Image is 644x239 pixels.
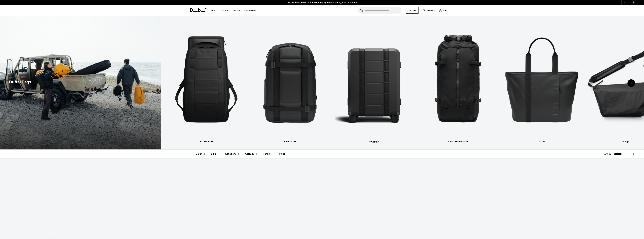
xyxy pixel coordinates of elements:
[251,20,330,143] li: 2 / 10
[335,140,413,143] h3: Luggage
[335,20,413,143] li: 3 / 10
[503,20,581,143] li: 5 / 10
[263,150,275,158] button: Toggle Filter
[627,79,635,87] div: Next slide
[406,7,419,14] a: Db Black
[335,20,413,143] a: Db Luggage
[167,140,246,143] h3: All products
[221,5,228,16] a: Explore
[335,20,413,138] img: Db
[211,5,216,16] a: Shop
[279,150,290,158] button: Toggle Price
[167,20,246,143] li: 1 / 10
[251,20,330,138] img: Db
[245,150,258,158] button: Toggle Filter
[503,20,581,138] img: Db
[419,20,497,143] li: 4 / 10
[244,5,257,16] a: Lost & Found
[196,150,206,158] button: Toggle Filter
[167,20,246,138] img: Db
[427,9,435,12] span: Account
[419,140,497,143] h3: Ski & Snowboard
[209,5,259,16] nav: Main Navigation
[287,1,357,4] a: 10% OFF YOUR FIRST PURCHASE FOR DB [DEMOGRAPHIC_DATA] MEMBERS
[225,150,240,158] button: Toggle Filter
[443,9,447,12] span: Bag
[167,20,246,143] a: Db All products
[211,150,220,158] button: Toggle Filter
[423,9,435,12] a: Account
[9,79,31,85] h1: Duffel Bags
[232,5,240,16] a: Support
[251,140,330,143] h3: Backpacks
[419,20,497,138] img: Db
[251,20,330,143] a: Db Backpacks
[503,20,581,143] a: Db Totes
[503,140,581,143] h3: Totes
[419,20,497,143] a: Db Ski & Snowboard
[439,9,447,12] button: Bag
